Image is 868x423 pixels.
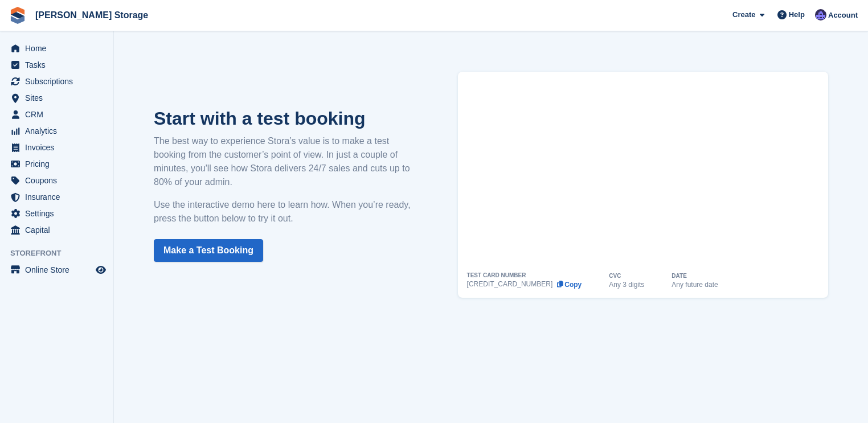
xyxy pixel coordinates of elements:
[6,123,108,139] a: menu
[31,6,153,24] a: [PERSON_NAME] Storage
[154,134,424,189] p: The best way to experience Stora’s value is to make a test booking from the customer’s point of v...
[6,173,108,188] a: menu
[467,72,819,273] iframe: How to Place a Test Booking
[25,139,93,155] span: Invoices
[25,73,93,89] span: Subscriptions
[6,156,108,172] a: menu
[25,156,93,172] span: Pricing
[609,273,621,279] div: CVC
[467,273,526,278] div: TEST CARD NUMBER
[6,262,108,278] a: menu
[154,198,424,225] p: Use the interactive demo here to learn how. When you’re ready, press the button below to try it out.
[672,281,718,288] div: Any future date
[25,90,93,106] span: Sites
[6,40,108,56] a: menu
[154,108,366,129] strong: Start with a test booking
[9,7,26,24] img: stora-icon-8386f47178a22dfd0bd8f6a31ec36ba5ce8667c1dd55bd0f319d3a0aa187defe.svg
[6,139,108,155] a: menu
[25,206,93,221] span: Settings
[6,206,108,221] a: menu
[6,73,108,89] a: menu
[25,222,93,238] span: Capital
[154,239,263,262] a: Make a Test Booking
[6,90,108,106] a: menu
[10,248,113,259] span: Storefront
[25,123,93,139] span: Analytics
[732,9,755,20] span: Create
[25,57,93,73] span: Tasks
[6,222,108,238] a: menu
[609,281,644,288] div: Any 3 digits
[94,263,108,277] a: Preview store
[6,189,108,205] a: menu
[672,273,686,279] div: DATE
[25,262,93,278] span: Online Store
[6,57,108,73] a: menu
[25,40,93,56] span: Home
[6,106,108,122] a: menu
[25,173,93,188] span: Coupons
[556,281,582,289] button: Copy
[828,10,858,21] span: Account
[467,281,553,288] div: [CREDIT_CARD_NUMBER]
[25,189,93,205] span: Insurance
[25,106,93,122] span: CRM
[815,9,826,20] img: Tim Sinnott
[789,9,805,20] span: Help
